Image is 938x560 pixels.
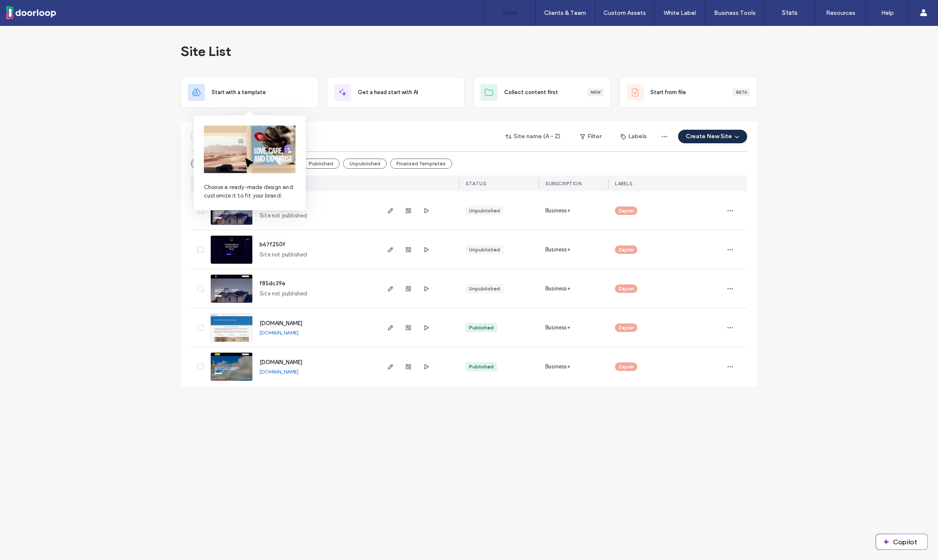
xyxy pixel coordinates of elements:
label: Sites [503,9,517,17]
a: [DOMAIN_NAME] [260,359,302,365]
label: Stats [782,9,798,17]
label: Clients & Team [544,9,586,17]
button: Create New Site [678,130,747,143]
div: Published [469,324,494,332]
div: Published [469,363,494,371]
span: Site not published [260,251,307,259]
span: Business+ [545,323,570,332]
label: White Label [664,9,696,17]
div: New [587,89,604,96]
span: LABELS [615,181,632,187]
a: [DOMAIN_NAME] [260,368,299,375]
span: Zapier [618,285,634,293]
div: Start with a template [181,77,318,108]
span: Choose a ready-made design and customize it to fit your brand. [204,183,296,200]
a: [DOMAIN_NAME] [260,329,299,336]
span: Collect content first [504,88,558,97]
span: Business+ [545,245,570,254]
span: Zapier [618,246,634,254]
a: [DOMAIN_NAME] [260,320,302,326]
button: Finalized Templates [390,159,452,169]
div: Get a head start with AI [327,77,465,108]
div: Unpublished [469,246,500,254]
div: Unpublished [469,285,500,293]
span: Zapier [618,207,634,215]
span: Business+ [545,206,570,215]
span: STATUS [466,181,486,187]
span: Business+ [545,362,570,371]
label: Custom Assets [603,9,646,17]
span: SUBSCRIPTION [545,181,581,187]
button: Filter [572,130,610,143]
label: Resources [826,9,855,17]
span: Site not published [260,212,307,220]
button: Unpublished [343,159,387,169]
label: Business Tools [714,9,756,17]
span: Site not published [260,290,307,298]
span: Start from file [650,88,686,97]
button: Site name (A - Z) [498,130,568,143]
a: f85dc39e [260,280,285,287]
div: Start from fileBeta [620,77,757,108]
span: Start with a template [212,88,266,97]
img: from-template.png [204,125,296,173]
div: Collect content firstNew [473,77,611,108]
div: Unpublished [469,207,500,215]
span: Business+ [545,284,570,293]
div: Beta [733,89,750,96]
span: Get a head start with AI [358,88,418,97]
label: Help [881,9,894,17]
button: All Sites [191,159,230,169]
button: Published [302,159,340,169]
span: Zapier [618,324,634,332]
span: Site List [181,43,231,60]
button: Copilot [876,534,927,549]
button: Labels [613,130,654,143]
a: b67f250f [260,241,285,248]
span: Zapier [618,363,634,371]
